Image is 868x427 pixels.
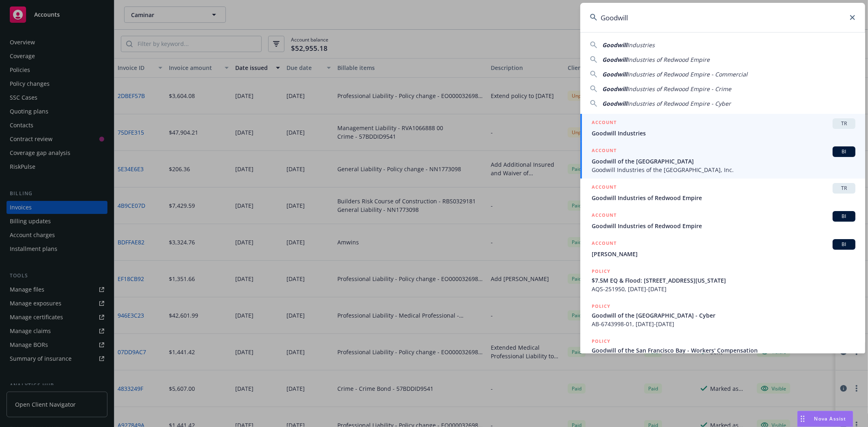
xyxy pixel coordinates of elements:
[627,56,710,63] span: Industries of Redwood Empire
[836,241,852,248] span: BI
[602,70,627,78] span: Goodwill
[798,411,808,427] div: Drag to move
[836,213,852,220] span: BI
[580,333,865,368] a: POLICYGoodwill of the San Francisco Bay - Workers' Compensation
[580,179,865,207] a: ACCOUNTTRGoodwill Industries of Redwood Empire
[580,263,865,298] a: POLICY$7.5M EQ & Flood: [STREET_ADDRESS][US_STATE]AQS-251950, [DATE]-[DATE]
[580,298,865,333] a: POLICYGoodwill of the [GEOGRAPHIC_DATA] - CyberAB-6743998-01, [DATE]-[DATE]
[592,183,617,193] h5: ACCOUNT
[580,3,865,32] input: Search...
[797,411,853,427] button: Nova Assist
[592,320,855,328] span: AB-6743998-01, [DATE]-[DATE]
[580,235,865,263] a: ACCOUNTBI[PERSON_NAME]
[592,129,855,137] span: Goodwill Industries
[627,41,655,49] span: Industries
[836,185,852,192] span: TR
[592,267,610,275] h5: POLICY
[592,194,855,202] span: Goodwill Industries of Redwood Empire
[592,311,855,320] span: Goodwill of the [GEOGRAPHIC_DATA] - Cyber
[592,250,855,258] span: [PERSON_NAME]
[592,276,855,285] span: $7.5M EQ & Flood: [STREET_ADDRESS][US_STATE]
[592,166,855,174] span: Goodwill Industries of the [GEOGRAPHIC_DATA], Inc.
[627,100,731,107] span: Industries of Redwood Empire - Cyber
[814,415,846,422] span: Nova Assist
[580,207,865,235] a: ACCOUNTBIGoodwill Industries of Redwood Empire
[592,118,617,128] h5: ACCOUNT
[627,70,748,78] span: Industries of Redwood Empire - Commercial
[592,239,617,249] h5: ACCOUNT
[602,100,627,107] span: Goodwill
[592,302,610,310] h5: POLICY
[836,148,852,155] span: BI
[580,114,865,142] a: ACCOUNTTRGoodwill Industries
[592,146,617,156] h5: ACCOUNT
[592,337,610,345] h5: POLICY
[592,211,617,221] h5: ACCOUNT
[580,142,865,179] a: ACCOUNTBIGoodwill of the [GEOGRAPHIC_DATA]Goodwill Industries of the [GEOGRAPHIC_DATA], Inc.
[592,346,855,355] span: Goodwill of the San Francisco Bay - Workers' Compensation
[592,157,855,166] span: Goodwill of the [GEOGRAPHIC_DATA]
[627,85,731,93] span: Industries of Redwood Empire - Crime
[602,85,627,93] span: Goodwill
[602,56,627,63] span: Goodwill
[592,222,855,230] span: Goodwill Industries of Redwood Empire
[592,285,855,293] span: AQS-251950, [DATE]-[DATE]
[602,41,627,49] span: Goodwill
[836,120,852,127] span: TR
